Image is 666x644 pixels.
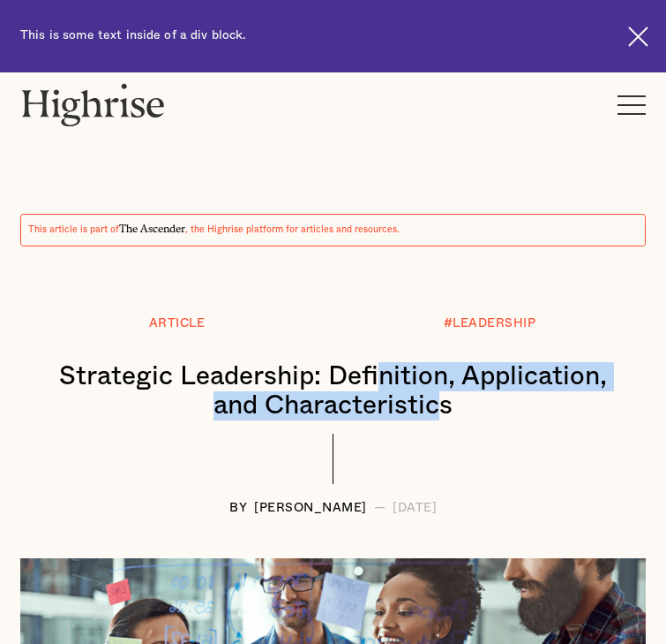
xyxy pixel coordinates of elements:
div: Article [149,317,206,330]
div: #LEADERSHIP [444,317,536,330]
div: [DATE] [393,502,437,515]
span: The Ascender [119,220,185,232]
h1: Strategic Leadership: Definition, Application, and Characteristics [38,362,628,420]
div: [PERSON_NAME] [254,502,367,515]
span: This article is part of [28,225,119,234]
div: BY [229,502,247,515]
span: , the Highrise platform for articles and resources. [185,225,400,234]
img: Highrise logo [20,83,166,126]
div: — [374,502,386,515]
img: Cross icon [628,27,648,47]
